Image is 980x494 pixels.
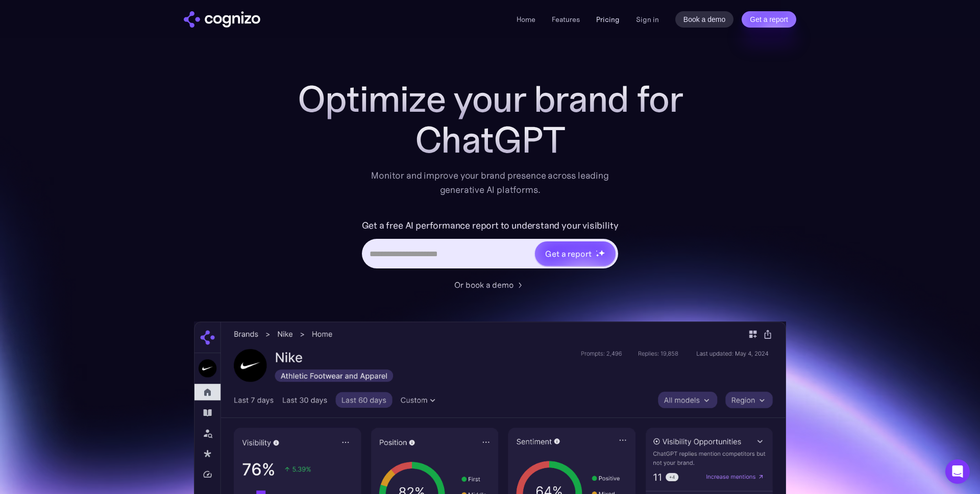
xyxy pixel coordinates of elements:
[286,79,694,119] h1: Optimize your brand for
[596,15,620,24] a: Pricing
[598,250,605,256] img: star
[184,11,260,28] img: cognizo logo
[945,459,970,484] div: Open Intercom Messenger
[364,168,616,197] div: Monitor and improve your brand presence across leading generative AI platforms.
[534,240,617,267] a: Get a reportstarstarstar
[552,15,580,24] a: Features
[184,11,260,28] a: home
[362,217,619,274] form: Hero URL Input Form
[362,217,619,234] label: Get a free AI performance report to understand your visibility
[596,250,597,252] img: star
[454,279,526,291] a: Or book a demo
[454,279,513,291] div: Or book a demo
[636,13,659,26] a: Sign in
[286,119,694,160] div: ChatGPT
[596,254,599,257] img: star
[545,248,591,260] div: Get a report
[675,11,734,28] a: Book a demo
[742,11,796,28] a: Get a report
[517,15,535,24] a: Home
